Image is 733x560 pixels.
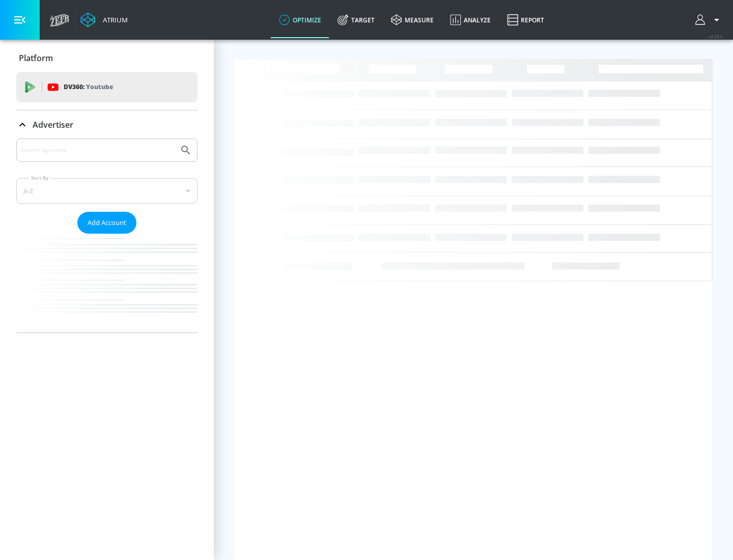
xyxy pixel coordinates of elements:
a: Report [499,2,552,38]
div: Atrium [99,15,128,24]
a: optimize [271,2,329,38]
nav: list of Advertiser [16,234,198,332]
a: Atrium [80,12,128,27]
p: Advertiser [33,119,73,130]
input: Search by name [20,144,175,157]
div: Advertiser [16,110,198,139]
a: measure [383,2,442,38]
label: Sort By [29,175,51,181]
a: Analyze [442,2,499,38]
button: Add Account [77,212,136,234]
div: A-Z [16,178,198,204]
div: DV360: Youtube [16,72,198,102]
span: Add Account [88,217,126,229]
span: v 4.28.0 [709,34,723,39]
div: Advertiser [16,138,198,332]
div: Platform [16,44,198,72]
a: Target [329,2,383,38]
p: DV360: [64,81,113,93]
p: Youtube [86,81,113,92]
p: Platform [19,52,53,64]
